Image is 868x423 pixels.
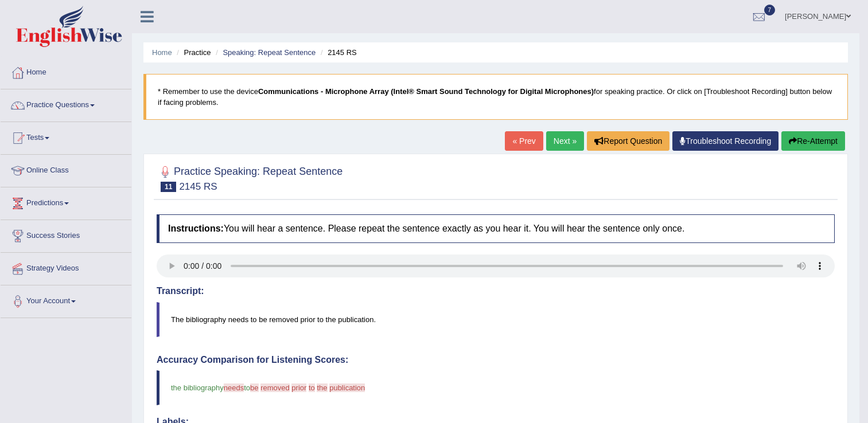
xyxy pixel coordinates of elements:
[318,47,357,58] li: 2145 RS
[223,48,316,57] a: Speaking: Repeat Sentence
[157,214,835,243] h4: You will hear a sentence. Please repeat the sentence exactly as you hear it. You will hear the se...
[157,355,835,365] h4: Accuracy Comparison for Listening Scores:
[250,383,258,392] span: be
[1,155,131,183] a: Online Class
[224,383,244,392] span: needs
[174,47,211,58] li: Practice
[143,74,848,120] blockquote: * Remember to use the device for speaking practice. Or click on [Troubleshoot Recording] button b...
[161,182,176,192] span: 11
[1,285,131,314] a: Your Account
[244,383,250,392] span: to
[505,131,543,151] a: « Prev
[258,87,594,96] b: Communications - Microphone Array (Intel® Smart Sound Technology for Digital Microphones)
[1,253,131,281] a: Strategy Videos
[309,383,315,392] span: to
[1,57,131,85] a: Home
[1,187,131,216] a: Predictions
[781,131,845,151] button: Re-Attempt
[587,131,670,151] button: Report Question
[152,48,172,57] a: Home
[546,131,584,151] a: Next »
[1,220,131,249] a: Success Stories
[1,122,131,151] a: Tests
[157,163,342,192] h2: Practice Speaking: Repeat Sentence
[291,383,306,392] span: prior
[317,383,327,392] span: the
[764,5,776,15] span: 7
[1,89,131,118] a: Practice Questions
[157,286,835,296] h4: Transcript:
[157,302,835,337] blockquote: The bibliography needs to be removed prior to the publication.
[179,181,217,192] small: 2145 RS
[171,383,224,392] span: the bibliography
[329,383,365,392] span: publication
[168,224,224,233] b: Instructions:
[260,383,290,392] span: removed
[672,131,779,151] a: Troubleshoot Recording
